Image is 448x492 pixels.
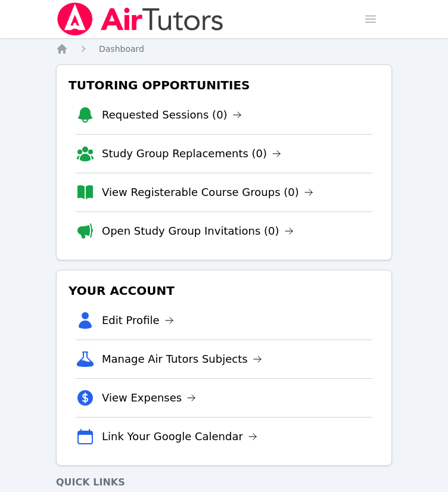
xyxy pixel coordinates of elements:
h3: Tutoring Opportunities [66,74,382,96]
a: Edit Profile [102,312,174,329]
nav: Breadcrumb [56,43,392,55]
a: Link Your Google Calendar [102,428,257,445]
a: Manage Air Tutors Subjects [102,351,262,368]
a: Open Study Group Invitations (0) [102,223,294,239]
a: Requested Sessions (0) [102,107,242,123]
h3: Your Account [66,280,382,301]
span: Dashboard [99,44,144,54]
a: Dashboard [99,43,144,55]
a: Study Group Replacements (0) [102,145,281,162]
h4: Quick Links [56,475,392,490]
a: View Expenses [102,390,196,406]
img: Air Tutors [56,2,225,36]
a: View Registerable Course Groups (0) [102,184,313,201]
